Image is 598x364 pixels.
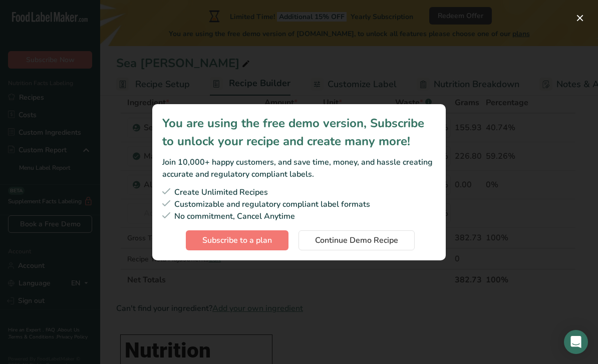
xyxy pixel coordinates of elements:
[162,156,436,180] div: Join 10,000+ happy customers, and save time, money, and hassle creating accurate and regulatory c...
[298,230,415,250] button: Continue Demo Recipe
[162,114,436,150] div: You are using the free demo version, Subscribe to unlock your recipe and create many more!
[162,210,436,222] div: No commitment, Cancel Anytime
[202,234,272,246] span: Subscribe to a plan
[564,330,588,354] div: Open Intercom Messenger
[186,230,288,250] button: Subscribe to a plan
[162,186,436,198] div: Create Unlimited Recipes
[315,234,398,246] span: Continue Demo Recipe
[162,198,436,210] div: Customizable and regulatory compliant label formats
